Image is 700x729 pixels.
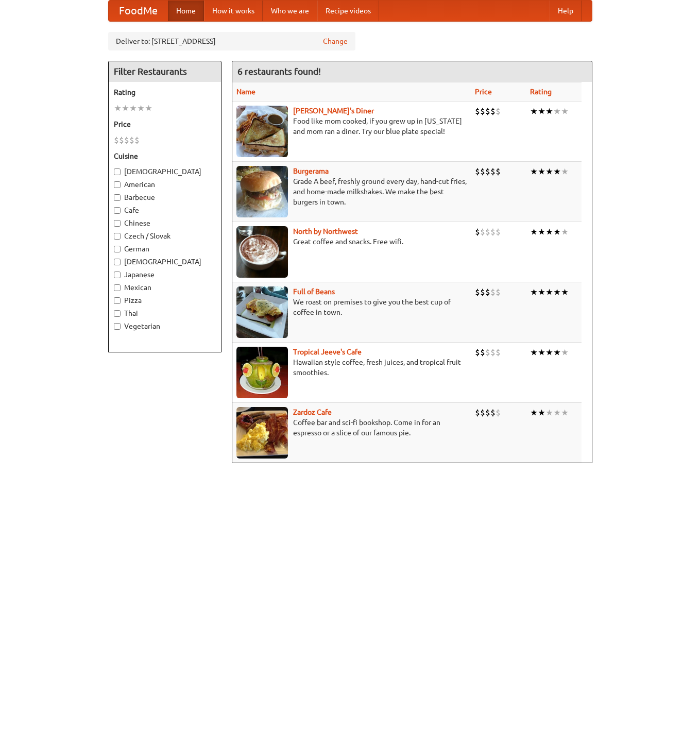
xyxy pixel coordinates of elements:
[236,286,288,338] img: beans.jpg
[485,166,490,177] li: $
[480,407,485,418] li: $
[475,226,480,238] li: $
[293,287,335,296] a: Full of Beans
[114,269,216,280] label: Japanese
[561,226,569,238] li: ★
[530,407,538,418] li: ★
[480,166,485,177] li: $
[236,226,288,278] img: north.jpg
[490,347,496,358] li: $
[114,233,121,240] input: Czech / Slovak
[114,103,122,114] li: ★
[236,176,467,207] p: Grade A beef, freshly ground every day, hand-cut fries, and home-made milkshakes. We make the bes...
[129,103,137,114] li: ★
[236,106,288,157] img: sallys.jpg
[114,119,216,129] h5: Price
[496,286,501,298] li: $
[553,106,561,117] li: ★
[530,106,538,117] li: ★
[496,347,501,358] li: $
[122,103,129,114] li: ★
[293,107,374,115] a: [PERSON_NAME]'s Diner
[553,166,561,177] li: ★
[114,323,121,330] input: Vegetarian
[545,286,553,298] li: ★
[485,226,490,238] li: $
[114,87,216,97] h5: Rating
[561,106,569,117] li: ★
[475,407,480,418] li: $
[490,226,496,238] li: $
[530,166,538,177] li: ★
[145,103,152,114] li: ★
[496,407,501,418] li: $
[236,407,288,459] img: zardoz.jpg
[114,207,121,214] input: Cafe
[114,284,121,291] input: Mexican
[263,1,317,21] a: Who we are
[323,36,348,46] a: Change
[475,286,480,298] li: $
[114,257,216,267] label: [DEMOGRAPHIC_DATA]
[545,407,553,418] li: ★
[538,166,545,177] li: ★
[490,166,496,177] li: $
[530,347,538,358] li: ★
[475,106,480,117] li: $
[553,347,561,358] li: ★
[236,116,467,137] p: Food like mom cooked, if you grew up in [US_STATE] and mom ran a diner. Try our blue plate special!
[137,103,145,114] li: ★
[293,167,329,175] a: Burgerama
[114,166,216,177] label: [DEMOGRAPHIC_DATA]
[538,407,545,418] li: ★
[538,286,545,298] li: ★
[538,226,545,238] li: ★
[134,134,140,146] li: $
[114,244,216,254] label: German
[317,1,379,21] a: Recipe videos
[553,407,561,418] li: ★
[293,408,332,416] a: Zardoz Cafe
[114,220,121,227] input: Chinese
[114,218,216,228] label: Chinese
[545,166,553,177] li: ★
[114,272,121,278] input: Japanese
[485,407,490,418] li: $
[480,226,485,238] li: $
[236,357,467,378] p: Hawaiian style coffee, fresh juices, and tropical fruit smoothies.
[490,286,496,298] li: $
[553,286,561,298] li: ★
[236,166,288,217] img: burgerama.jpg
[114,295,216,306] label: Pizza
[236,417,467,438] p: Coffee bar and sci-fi bookshop. Come in for an espresso or a slice of our famous pie.
[561,347,569,358] li: ★
[114,231,216,241] label: Czech / Slovak
[114,259,121,265] input: [DEMOGRAPHIC_DATA]
[480,347,485,358] li: $
[553,226,561,238] li: ★
[114,134,119,146] li: $
[545,226,553,238] li: ★
[550,1,582,21] a: Help
[561,407,569,418] li: ★
[114,179,216,190] label: American
[109,1,168,21] a: FoodMe
[114,321,216,331] label: Vegetarian
[114,310,121,317] input: Thai
[490,106,496,117] li: $
[496,166,501,177] li: $
[236,297,467,317] p: We roast on premises to give you the best cup of coffee in town.
[114,282,216,293] label: Mexican
[530,286,538,298] li: ★
[538,106,545,117] li: ★
[293,227,358,235] a: North by Northwest
[236,236,467,247] p: Great coffee and snacks. Free wifi.
[490,407,496,418] li: $
[475,88,492,96] a: Price
[496,106,501,117] li: $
